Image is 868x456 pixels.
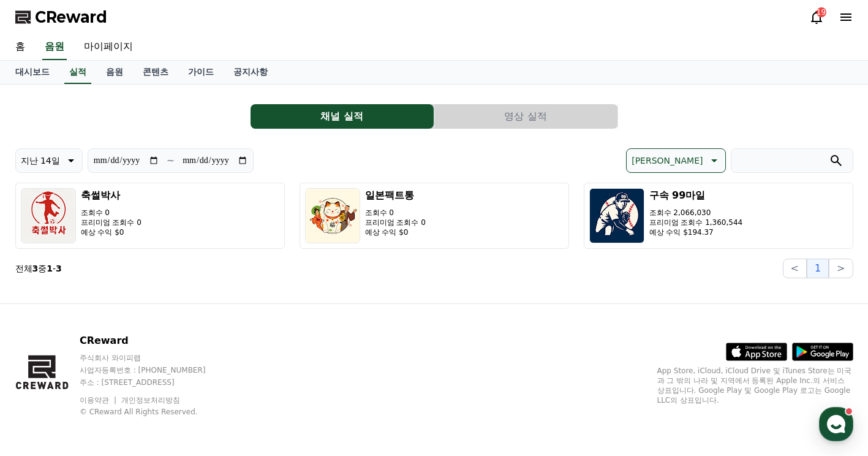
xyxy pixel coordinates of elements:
button: 축썰박사 조회수 0 프리미엄 조회수 0 예상 수익 $0 [15,183,285,249]
h3: 축썰박사 [81,188,142,203]
button: 구속 99마일 조회수 2,066,030 프리미엄 조회수 1,360,544 예상 수익 $194.37 [584,183,853,249]
p: 주소 : [STREET_ADDRESS] [80,378,229,387]
p: App Store, iCloud, iCloud Drive 및 iTunes Store는 미국과 그 밖의 나라 및 지역에서 등록된 Apple Inc.의 서비스 상표입니다. Goo... [657,366,853,405]
h3: 일본팩트통 [365,188,426,203]
button: 영상 실적 [434,104,617,129]
a: 개인정보처리방침 [121,396,180,405]
p: 프리미엄 조회수 1,360,544 [649,218,743,227]
p: [PERSON_NAME] [632,152,703,169]
span: 설정 [189,373,204,382]
a: 음원 [96,61,133,84]
a: 19 [809,10,824,25]
a: 콘텐츠 [133,61,178,84]
a: 대화 [81,354,158,385]
img: 축썰박사 [21,188,76,243]
button: < [783,259,807,278]
a: 대시보드 [6,61,59,84]
a: 실적 [64,61,91,84]
p: 조회수 0 [365,208,426,218]
button: > [829,259,853,278]
span: CReward [35,7,107,27]
a: 홈 [4,354,81,385]
p: 조회수 2,066,030 [649,208,743,218]
p: 예상 수익 $194.37 [649,227,743,237]
h3: 구속 99마일 [649,188,743,203]
button: 지난 14일 [15,148,83,173]
strong: 3 [32,264,39,273]
p: CReward [80,333,229,348]
p: ~ [167,153,175,168]
span: 홈 [39,373,46,382]
p: 프리미엄 조회수 0 [365,218,426,227]
p: 주식회사 와이피랩 [80,353,229,363]
img: 구속 99마일 [589,188,644,243]
p: 지난 14일 [21,152,60,169]
p: 조회수 0 [81,208,142,218]
a: CReward [15,7,107,27]
button: 일본팩트통 조회수 0 프리미엄 조회수 0 예상 수익 $0 [300,183,569,249]
a: 설정 [158,354,235,385]
p: 프리미엄 조회수 0 [81,218,142,227]
span: 대화 [112,373,127,383]
a: 가이드 [178,61,224,84]
p: 예상 수익 $0 [365,227,426,237]
a: 홈 [6,34,35,60]
p: 예상 수익 $0 [81,227,142,237]
strong: 3 [56,264,62,273]
a: 공지사항 [224,61,277,84]
p: 전체 중 - [15,262,62,275]
button: [PERSON_NAME] [626,148,725,173]
a: 마이페이지 [74,34,143,60]
a: 이용약관 [80,396,118,405]
button: 채널 실적 [251,104,434,129]
a: 음원 [42,34,67,60]
div: 19 [817,7,826,17]
p: © CReward All Rights Reserved. [80,407,229,417]
strong: 1 [47,264,53,273]
p: 사업자등록번호 : [PHONE_NUMBER] [80,365,229,375]
img: 일본팩트통 [305,188,360,243]
button: 1 [807,259,829,278]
